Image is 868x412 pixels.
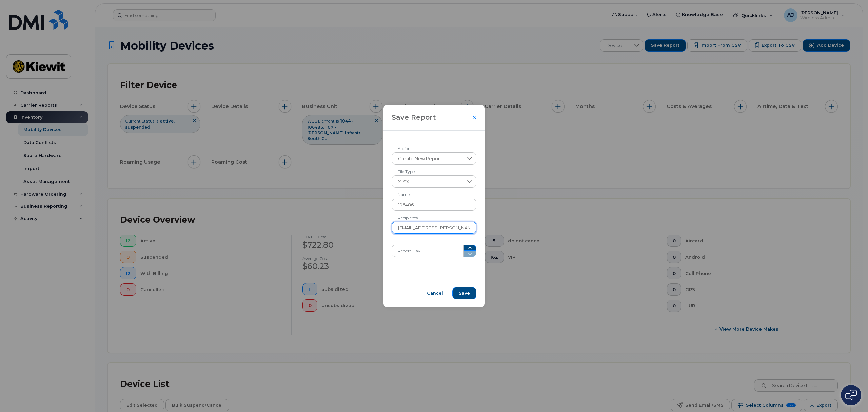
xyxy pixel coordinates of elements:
button: Close [472,115,476,119]
button: Cancel [420,287,450,299]
span: Create New Report [392,153,463,165]
span: Save Report [392,113,436,123]
input: Name [392,199,477,211]
span: XLSX [392,176,463,188]
span: Cancel [427,290,443,296]
img: Open chat [845,390,857,400]
input: Report Day [392,245,464,257]
input: Example: a@example.com, b@example.com [392,222,477,234]
button: Save [452,287,476,299]
span: Save [459,290,470,296]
